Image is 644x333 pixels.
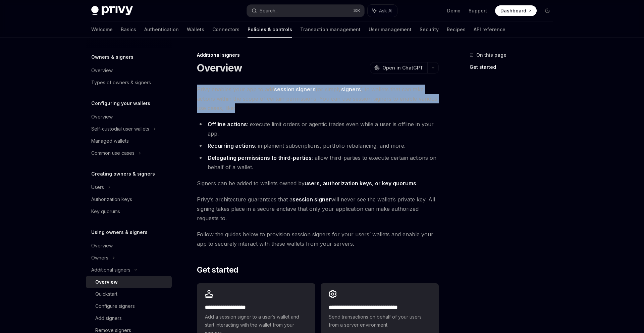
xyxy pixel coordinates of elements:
span: On this page [476,51,506,59]
a: Managed wallets [86,135,172,147]
button: Toggle dark mode [542,5,553,16]
button: Search...⌘K [247,5,364,17]
div: Types of owners & signers [91,79,151,87]
li: : allow third-parties to execute certain actions on behalf of a wallet. [197,153,439,172]
h5: Using owners & signers [91,228,148,236]
a: API reference [474,21,505,38]
a: Overview [86,64,172,77]
a: Add signers [86,312,172,324]
h5: Owners & signers [91,53,133,61]
a: Connectors [212,21,239,38]
div: Quickstart [95,290,117,298]
a: Recipes [447,21,466,38]
div: Additional signers [197,52,439,58]
div: Managed wallets [91,137,129,145]
a: Overview [86,276,172,288]
a: Overview [86,111,172,123]
a: Key quorums [86,205,172,218]
strong: Offline actions [208,121,247,128]
a: Security [420,21,439,38]
a: users, authorization keys, or key quorums [305,180,416,187]
li: : implement subscriptions, portfolio rebalancing, and more. [197,141,439,150]
a: Overview [86,240,172,252]
a: User management [369,21,412,38]
a: Transaction management [300,21,361,38]
a: Wallets [187,21,204,38]
span: Privy enables your app to add (or simply ) to wallets that can take actions within the scope of c... [197,85,439,113]
strong: signers [341,86,361,93]
span: ⌘ K [353,8,360,13]
strong: Recurring actions [208,142,255,149]
div: Self-custodial user wallets [91,125,149,133]
span: Privy’s architecture guarantees that a will never see the wallet’s private key. All signing takes... [197,195,439,223]
button: Ask AI [368,5,397,17]
h5: Creating owners & signers [91,170,155,178]
a: Quickstart [86,288,172,300]
span: Send transactions on behalf of your users from a server environment. [329,313,431,329]
button: Open in ChatGPT [370,62,427,74]
a: Demo [447,7,461,14]
a: Types of owners & signers [86,77,172,89]
span: Signers can be added to wallets owned by . [197,179,439,188]
a: Dashboard [495,5,537,16]
div: Overview [95,278,118,286]
li: : execute limit orders or agentic trades even while a user is offline in your app. [197,120,439,138]
strong: session signer [292,196,331,203]
strong: Delegating permissions to third-parties [208,154,312,161]
div: Users [91,183,104,191]
div: Search... [260,7,278,15]
div: Additional signers [91,266,130,274]
strong: session signers [274,86,316,93]
a: Configure signers [86,300,172,312]
h5: Configuring your wallets [91,99,150,107]
a: Support [469,7,487,14]
div: Add signers [95,314,122,322]
a: Get started [470,62,558,73]
img: dark logo [91,6,133,15]
span: Follow the guides below to provision session signers for your users’ wallets and enable your app ... [197,230,439,248]
h1: Overview [197,62,242,74]
a: Policies & controls [248,21,292,38]
div: Overview [91,242,113,250]
div: Common use cases [91,149,135,157]
span: Dashboard [500,7,526,14]
a: Authentication [144,21,179,38]
a: Basics [121,21,136,38]
a: Welcome [91,21,113,38]
span: Open in ChatGPT [382,64,423,71]
div: Overview [91,113,113,121]
div: Owners [91,254,108,262]
span: Get started [197,265,238,275]
a: Authorization keys [86,193,172,205]
div: Configure signers [95,302,135,310]
div: Authorization keys [91,195,132,203]
div: Key quorums [91,207,120,216]
span: Ask AI [379,7,392,14]
div: Overview [91,66,113,75]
